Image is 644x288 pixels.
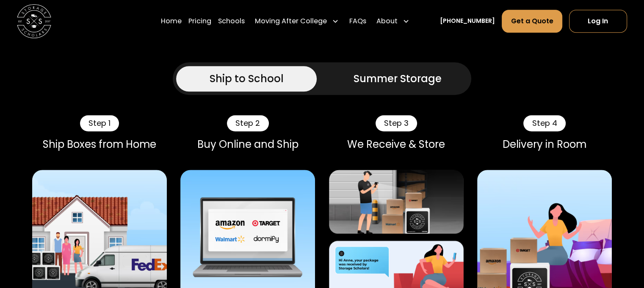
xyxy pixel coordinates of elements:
div: Buy Online and Ship [180,138,315,150]
div: Moving After College [252,9,342,33]
div: Summer Storage [354,71,442,86]
div: We Receive & Store [329,138,464,150]
a: home [17,4,51,39]
img: Storage Scholars main logo [17,4,51,39]
div: About [373,9,413,33]
a: Get a Quote [502,10,562,33]
div: Step 3 [376,115,417,131]
div: Delivery in Room [477,138,612,150]
a: Schools [218,9,245,33]
a: [PHONE_NUMBER] [440,17,495,26]
a: Pricing [188,9,211,33]
div: Ship Boxes from Home [32,138,167,150]
div: About [376,16,398,26]
a: Home [161,9,182,33]
a: Log In [569,10,627,33]
a: FAQs [349,9,366,33]
div: Step 1 [80,115,119,131]
div: Ship to School [210,71,284,86]
div: Moving After College [255,16,327,26]
div: Step 4 [523,115,565,131]
div: Step 2 [227,115,268,131]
